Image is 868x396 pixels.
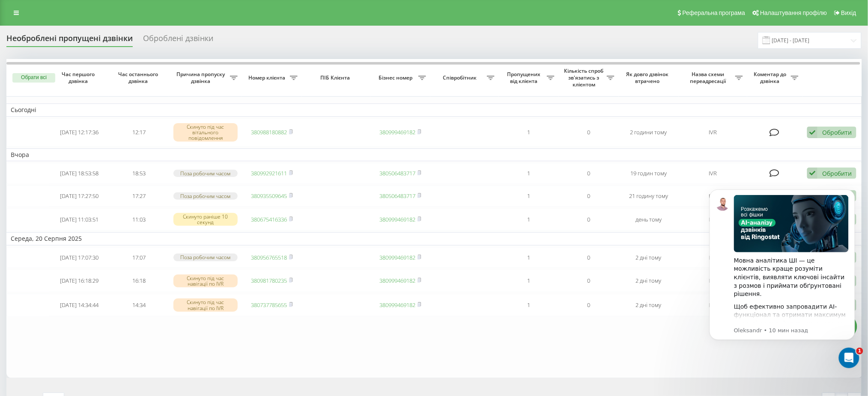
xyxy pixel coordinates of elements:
td: 1 [499,269,559,292]
iframe: Intercom notifications сообщение [697,177,868,373]
span: 1 [856,348,863,355]
div: Необроблені пропущені дзвінки [6,34,133,47]
td: 1 [499,118,559,147]
td: [DATE] 17:07:30 [49,247,109,268]
td: 17:07 [109,247,169,268]
a: 380935509645 [251,192,287,200]
td: 19 годин тому [619,163,679,184]
td: 14:34 [109,294,169,316]
td: 0 [559,294,619,316]
span: Час останнього дзвінка [116,71,162,84]
td: IVR [679,163,747,184]
td: [DATE] 14:34:44 [49,294,109,316]
a: 380506483717 [379,192,415,200]
td: 17:27 [109,186,169,207]
button: Обрати всі [12,73,55,83]
td: 1 [499,208,559,231]
td: 2 дні тому [619,294,679,316]
td: 2 дні тому [619,269,679,292]
a: 380999469182 [379,254,415,261]
div: Скинуто під час навігації по IVR [173,275,238,287]
span: Причина пропуску дзвінка [173,71,230,84]
a: 380737785655 [251,301,287,309]
td: Вчора [6,148,863,161]
span: Час першого дзвінка [56,71,102,84]
td: 1 [499,163,559,184]
td: Середа, 20 Серпня 2025 [6,232,863,245]
span: Як довго дзвінок втрачено [626,71,672,84]
a: 380675416336 [251,216,287,223]
td: IVR [679,269,747,292]
td: 1 [499,294,559,316]
td: 0 [559,186,619,207]
a: 380988180882 [251,128,287,136]
div: Обробити [822,128,852,136]
td: 0 [559,163,619,184]
div: Скинуто під час вітального повідомлення [173,123,238,142]
a: 380956765518 [251,254,287,261]
td: IVR [679,208,747,231]
span: Реферальна програма [683,9,746,16]
a: 380506483717 [379,169,415,177]
a: 380999469182 [379,216,415,223]
div: Поза робочим часом [173,170,238,177]
div: Обробити [822,169,852,177]
td: день тому [619,208,679,231]
a: 380992921611 [251,169,287,177]
span: Назва схеми переадресації [683,71,735,84]
span: Бізнес номер [375,74,418,81]
td: [DATE] 17:27:50 [49,186,109,207]
td: IVR [679,294,747,316]
a: 380999469182 [379,301,415,309]
span: ПІБ Клієнта [309,74,363,81]
td: 0 [559,247,619,268]
span: Пропущених від клієнта [503,71,547,84]
span: Кількість спроб зв'язатись з клієнтом [563,68,607,88]
span: Вихід [841,9,856,16]
span: Налаштування профілю [760,9,827,16]
td: 1 [499,186,559,207]
td: 18:53 [109,163,169,184]
td: [DATE] 11:03:51 [49,208,109,231]
td: IVR [679,186,747,207]
span: Номер клієнта [246,74,290,81]
div: Скинуто раніше 10 секунд [173,213,238,226]
div: Поза робочим часом [173,254,238,261]
td: 2 дні тому [619,247,679,268]
div: Оброблені дзвінки [143,34,213,47]
div: Скинуто під час навігації по IVR [173,298,238,311]
a: 380999469182 [379,277,415,284]
td: [DATE] 18:53:58 [49,163,109,184]
td: [DATE] 12:17:36 [49,118,109,147]
td: 16:18 [109,269,169,292]
iframe: Intercom live chat [839,348,859,368]
td: IVR [679,118,747,147]
span: Коментар до дзвінка [752,71,791,84]
a: 380999469182 [379,128,415,136]
td: 11:03 [109,208,169,231]
td: 1 [499,247,559,268]
td: 12:17 [109,118,169,147]
td: 0 [559,269,619,292]
a: 380981780235 [251,277,287,284]
td: 21 годину тому [619,186,679,207]
span: Співробітник [435,74,487,81]
td: [DATE] 16:18:29 [49,269,109,292]
div: Поза робочим часом [173,192,238,200]
td: IVR [679,247,747,268]
td: 0 [559,118,619,147]
td: 2 години тому [619,118,679,147]
td: 0 [559,208,619,231]
td: Сьогодні [6,103,863,116]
